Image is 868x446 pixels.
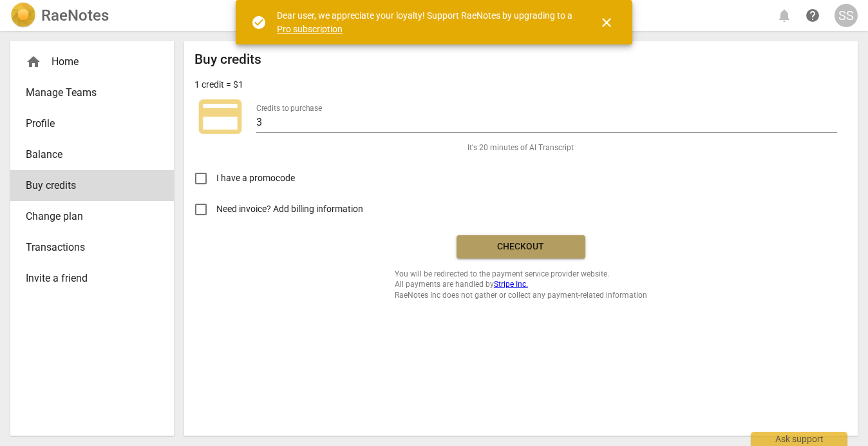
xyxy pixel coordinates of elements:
p: 1 credit = $1 [194,78,243,92]
a: Transactions [10,232,174,263]
label: Credits to purchase [256,104,322,112]
a: Buy credits [10,170,174,201]
span: check_circle [251,15,267,30]
span: Change plan [26,209,148,224]
div: Ask support [751,432,847,446]
a: Manage Teams [10,77,174,108]
button: Close [591,7,622,38]
span: Balance [26,147,148,162]
a: Stripe Inc. [494,280,528,289]
a: LogoRaeNotes [10,3,109,28]
span: home [26,54,41,70]
span: Profile [26,116,148,131]
div: Home [10,46,174,77]
button: SS [835,4,858,27]
span: Transactions [26,240,148,255]
h2: RaeNotes [41,6,109,24]
span: Invite a friend [26,271,148,286]
a: Invite a friend [10,263,174,294]
a: Help [801,4,824,27]
span: credit_card [194,91,246,142]
span: Checkout [467,240,575,253]
div: Home [26,54,148,70]
div: Dear user, we appreciate your loyalty! Support RaeNotes by upgrading to a [277,9,576,35]
a: Profile [10,108,174,139]
button: Checkout [457,235,585,258]
span: I have a promocode [216,171,295,185]
span: You will be redirected to the payment service provider website. All payments are handled by RaeNo... [395,269,647,301]
img: Logo [10,3,36,28]
span: Buy credits [26,178,148,193]
span: It's 20 minutes of AI Transcript [467,142,574,153]
span: help [805,8,820,23]
a: Pro subscription [277,24,343,34]
span: Need invoice? Add billing information [216,202,365,216]
h2: Buy credits [194,52,261,68]
span: close [599,15,614,30]
a: Balance [10,139,174,170]
span: Manage Teams [26,85,148,101]
a: Change plan [10,201,174,232]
